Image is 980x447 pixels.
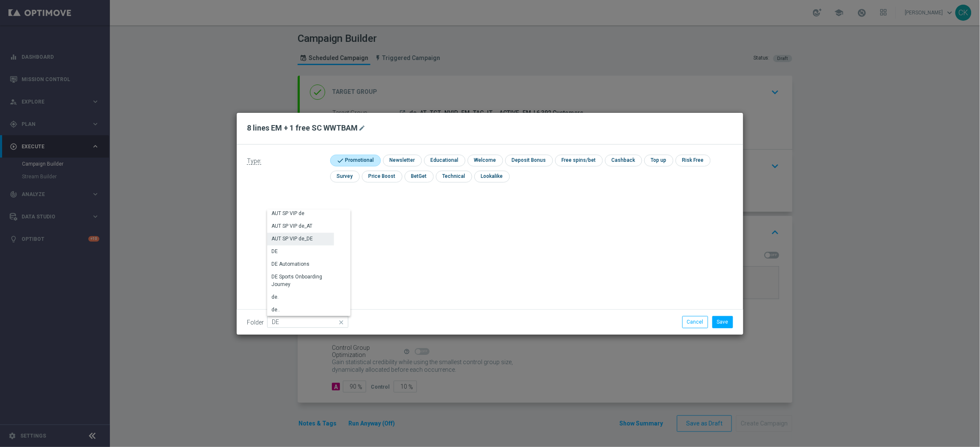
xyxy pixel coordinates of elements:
h2: 8 lines EM + 1 free SC WWTBAM [247,123,358,133]
input: Quick find [267,316,348,328]
div: DE Sports Onboarding Journey [271,273,330,288]
div: Press SPACE to select this row. [267,271,334,291]
button: mode_edit [358,123,368,133]
i: mode_edit [359,125,365,131]
div: Press SPACE to select this row. [267,207,334,220]
div: AUT SP VIP de [271,210,304,217]
div: AUT SP VIP de_DE [271,235,313,243]
div: Press SPACE to select this row. [267,220,334,233]
div: DE [271,248,278,255]
label: Folder [247,319,264,326]
div: DE Automations [271,260,309,268]
div: de.. [271,306,280,313]
i: close [337,316,346,328]
div: Press SPACE to select this row. [267,258,334,271]
div: Press SPACE to select this row. [267,245,334,258]
div: Press SPACE to select this row. [267,304,334,316]
div: Press SPACE to select this row. [267,233,334,245]
button: Save [712,316,733,328]
div: Press SPACE to select this row. [267,291,334,304]
div: AUT SP VIP de_AT [271,222,312,230]
div: de. [271,293,279,301]
button: Cancel [682,316,708,328]
span: Type: [247,158,261,165]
